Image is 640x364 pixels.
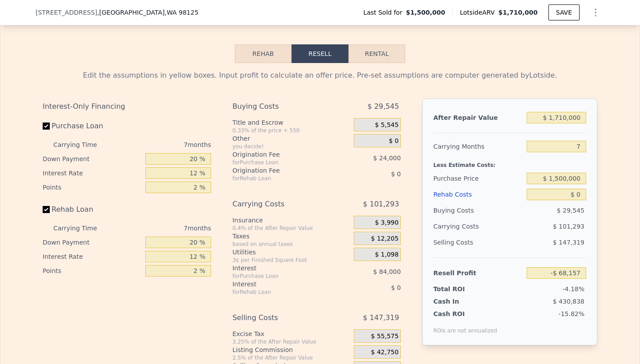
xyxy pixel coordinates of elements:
div: Origination Fee [232,166,332,175]
div: Edit the assumptions in yellow boxes. Input profit to calculate an offer price. Pre-set assumptio... [43,70,597,81]
div: for Purchase Loan [232,159,332,166]
div: Buying Costs [232,99,332,115]
span: Lotside ARV [460,8,498,17]
div: Interest Rate [43,166,142,180]
button: Resell [292,44,348,63]
div: Purchase Price [433,170,523,186]
div: Interest [232,280,332,289]
span: $ 101,293 [363,196,399,212]
span: $ 29,545 [557,207,584,214]
span: $ 12,205 [371,235,399,243]
span: $ 0 [391,284,401,291]
div: Points [43,264,142,278]
div: Taxes [232,232,350,241]
div: 3¢ per Finished Square Foot [232,257,350,264]
span: , [GEOGRAPHIC_DATA] [97,8,199,17]
div: Interest [232,264,332,273]
label: Rehab Loan [43,202,142,218]
span: -4.18% [562,285,584,293]
div: After Repair Value [433,110,523,126]
div: for Rehab Loan [232,289,332,296]
span: $ 147,319 [553,239,584,246]
span: $ 5,545 [375,121,398,129]
span: $ 430,838 [553,298,584,305]
input: Purchase Loan [43,123,50,130]
div: Carrying Costs [232,196,332,212]
div: Buying Costs [433,202,523,218]
div: Interest-Only Financing [43,99,211,115]
div: Title and Escrow [232,118,350,127]
div: Carrying Time [53,138,111,152]
span: $ 147,319 [363,310,399,326]
div: Other [232,134,350,143]
div: Down Payment [43,152,142,166]
span: $ 55,575 [371,332,399,340]
div: Carrying Time [53,221,111,235]
div: Excise Tax [232,329,350,338]
span: $ 24,000 [373,154,401,162]
span: $1,500,000 [406,8,445,17]
span: -15.82% [559,310,584,317]
div: Rehab Costs [433,186,523,202]
div: Carrying Costs [433,218,489,234]
div: Cash In [433,297,489,306]
div: Points [43,180,142,194]
span: $ 0 [389,137,399,145]
div: Origination Fee [232,150,332,159]
span: $ 84,000 [373,268,401,275]
div: 2.5% of the After Repair Value [232,354,350,361]
input: Rehab Loan [43,206,50,213]
span: $ 3,990 [375,219,398,227]
div: 0.33% of the price + 550 [232,127,350,134]
button: Rental [348,44,405,63]
div: 3.25% of the After Repair Value [232,338,350,345]
div: for Purchase Loan [232,273,332,280]
div: Listing Commission [232,345,350,354]
span: Last Sold for [364,8,406,17]
div: you decide! [232,143,350,150]
div: Selling Costs [433,234,523,250]
div: Insurance [232,216,350,225]
div: 7 months [115,221,211,235]
div: 7 months [115,138,211,152]
div: Less Estimate Costs: [433,154,586,170]
div: Selling Costs [232,310,332,326]
div: ROIs are not annualized [433,318,497,334]
span: $ 42,750 [371,348,399,356]
div: Resell Profit [433,265,523,281]
div: Carrying Months [433,138,523,154]
label: Purchase Loan [43,118,142,134]
div: Down Payment [43,235,142,249]
span: , WA 98125 [164,9,198,16]
button: SAVE [548,4,580,20]
button: Show Options [587,4,604,21]
div: for Rehab Loan [232,175,332,182]
div: Total ROI [433,285,489,293]
span: $ 0 [391,170,401,178]
span: $ 1,098 [375,251,398,259]
div: Utilities [232,248,350,257]
span: $ 101,293 [553,223,584,230]
div: 0.4% of the After Repair Value [232,225,350,232]
div: Cash ROI [433,309,497,318]
button: Rehab [235,44,292,63]
span: $ 29,545 [368,99,399,115]
span: [STREET_ADDRESS] [36,8,97,17]
div: based on annual taxes [232,241,350,248]
span: $1,710,000 [498,9,538,16]
div: Interest Rate [43,249,142,264]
